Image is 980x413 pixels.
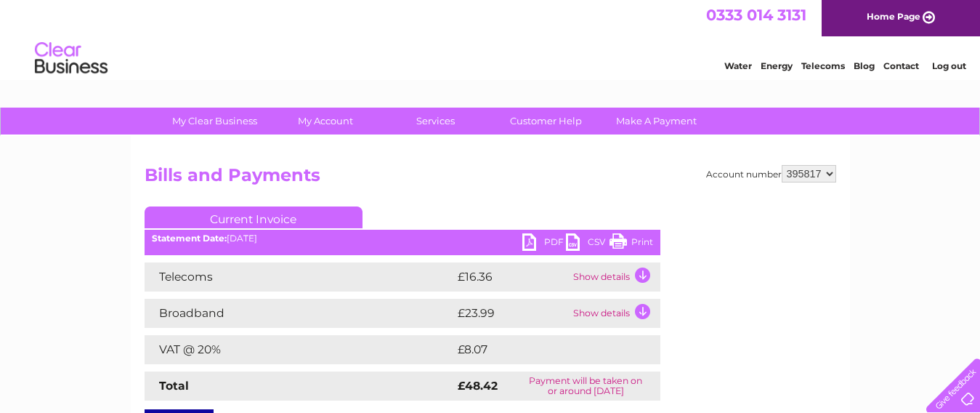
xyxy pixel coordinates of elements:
[854,62,875,73] a: Blog
[801,62,845,73] a: Telecoms
[610,233,653,254] a: Print
[145,206,363,228] a: Current Invoice
[152,233,227,244] b: Statement Date:
[454,299,570,328] td: £23.99
[145,335,454,364] td: VAT @ 20%
[145,262,454,292] td: Telecoms
[570,299,660,328] td: Show details
[570,262,660,292] td: Show details
[883,62,919,73] a: Contact
[932,62,966,73] a: Log out
[145,233,660,244] div: [DATE]
[145,165,836,193] h2: Bills and Payments
[724,62,752,73] a: Water
[511,372,660,401] td: Payment will be taken on or around [DATE]
[566,233,610,254] a: CSV
[458,379,498,393] strong: £48.42
[159,379,189,393] strong: Total
[486,108,606,135] a: Customer Help
[34,38,108,82] img: logo.png
[265,108,385,135] a: My Account
[147,8,834,71] div: Clear Business is a trading name of Verastar Limited (registered in [GEOGRAPHIC_DATA] No. 3667643...
[454,262,570,292] td: £16.36
[706,165,836,183] div: Account number
[596,108,716,135] a: Make A Payment
[522,233,566,254] a: PDF
[761,62,793,73] a: Energy
[155,108,275,135] a: My Clear Business
[706,7,806,25] a: 0333 014 3131
[145,299,454,328] td: Broadband
[376,108,495,135] a: Services
[454,335,626,364] td: £8.07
